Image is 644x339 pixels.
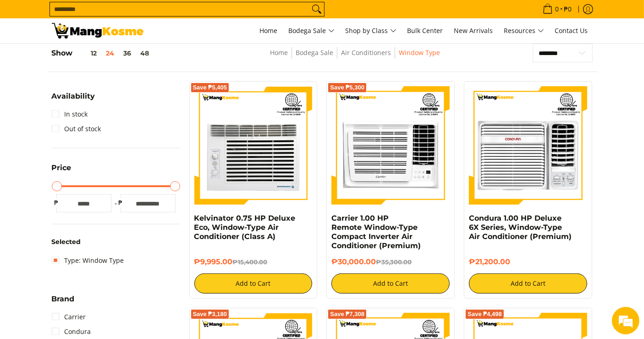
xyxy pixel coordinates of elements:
[469,273,587,294] button: Add to Cart
[399,47,440,59] span: Window Type
[403,18,448,43] a: Bulk Center
[194,257,313,267] h6: ₱9,995.00
[116,198,125,207] span: ₱
[330,311,364,317] span: Save ₱7,308
[341,18,401,43] a: Shop by Class
[119,50,136,57] button: 36
[73,50,102,57] button: 12
[52,198,61,207] span: ₱
[469,214,572,241] a: Condura 1.00 HP Deluxe 6X Series, Window-Type Air Conditioner (Premium)
[193,85,227,90] span: Save ₱5,405
[309,2,324,16] button: Search
[102,50,119,57] button: 24
[52,49,154,58] h5: Show
[153,18,593,43] nav: Main Menu
[52,253,124,268] a: Type: Window Type
[52,324,91,339] a: Condura
[376,258,412,266] del: ₱35,300.00
[450,18,498,43] a: New Arrivals
[284,18,339,43] a: Bodega Sale
[555,26,588,35] span: Contact Us
[270,48,288,57] a: Home
[289,25,335,37] span: Bodega Sale
[469,86,587,205] img: Condura 1.00 HP Deluxe 6X Series, Window-Type Air Conditioner (Premium)
[331,257,450,267] h6: ₱30,000.00
[52,295,75,303] span: Brand
[331,273,450,294] button: Add to Cart
[193,311,227,317] span: Save ₱3,180
[500,18,549,43] a: Resources
[454,26,493,35] span: New Arrivals
[540,4,575,14] span: •
[136,50,154,57] button: 48
[52,295,75,310] summary: Open
[330,85,364,90] span: Save ₱5,300
[52,93,95,100] span: Availability
[331,214,421,250] a: Carrier 1.00 HP Remote Window-Type Compact Inverter Air Conditioner (Premium)
[346,25,396,37] span: Shop by Class
[233,258,268,266] del: ₱15,400.00
[341,48,391,57] a: Air Conditioners
[52,164,72,172] span: Price
[52,310,86,324] a: Carrier
[194,214,296,241] a: Kelvinator 0.75 HP Deluxe Eco, Window-Type Air Conditioner (Class A)
[563,6,573,12] span: ₱0
[52,122,101,136] a: Out of stock
[209,47,501,68] nav: Breadcrumbs
[52,164,72,178] summary: Open
[331,86,450,205] img: Carrier 1.00 HP Remote Window-Type Compact Inverter Air Conditioner (Premium)
[52,23,143,39] img: Bodega Sale Aircon l Mang Kosme: Home Appliances Warehouse Sale Window Type
[407,26,443,35] span: Bulk Center
[504,25,544,37] span: Resources
[194,273,313,294] button: Add to Cart
[52,238,180,246] h6: Selected
[554,6,561,12] span: 0
[469,257,587,267] h6: ₱21,200.00
[468,311,502,317] span: Save ₱4,498
[194,86,313,205] img: Kelvinator 0.75 HP Deluxe Eco, Window-Type Air Conditioner (Class A)
[52,93,95,107] summary: Open
[255,18,282,43] a: Home
[550,18,593,43] a: Contact Us
[296,48,333,57] a: Bodega Sale
[52,107,88,122] a: In stock
[260,26,278,35] span: Home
